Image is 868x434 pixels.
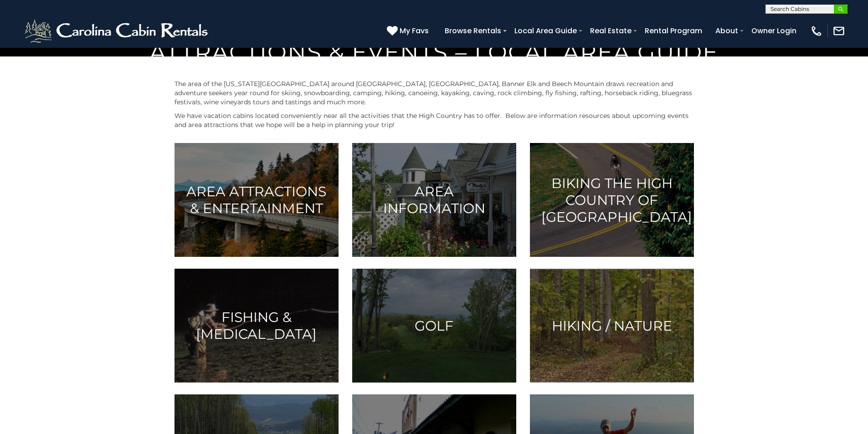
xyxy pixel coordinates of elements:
[352,143,516,257] a: Area Information
[541,175,683,225] h3: Biking the High Country of [GEOGRAPHIC_DATA]
[832,25,845,37] img: mail-regular-white.png
[23,17,212,45] img: White-1-2.png
[530,269,694,383] a: Hiking / Nature
[747,23,801,39] a: Owner Login
[586,23,636,39] a: Real Estate
[186,183,327,217] h3: Area Attractions & Entertainment
[175,111,694,129] p: We have vacation cabins located conveniently near all the activities that the High Country has to...
[186,309,327,342] h3: Fishing & [MEDICAL_DATA]
[175,79,694,107] p: The area of the [US_STATE][GEOGRAPHIC_DATA] around [GEOGRAPHIC_DATA], [GEOGRAPHIC_DATA], Banner E...
[175,269,339,383] a: Fishing & [MEDICAL_DATA]
[364,317,505,334] h3: Golf
[352,269,516,383] a: Golf
[530,143,694,257] a: Biking the High Country of [GEOGRAPHIC_DATA]
[400,25,429,36] span: My Favs
[711,23,743,39] a: About
[510,23,581,39] a: Local Area Guide
[541,317,683,334] h3: Hiking / Nature
[640,23,707,39] a: Rental Program
[387,25,431,37] a: My Favs
[175,143,339,257] a: Area Attractions & Entertainment
[440,23,506,39] a: Browse Rentals
[364,183,505,217] h3: Area Information
[810,25,823,37] img: phone-regular-white.png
